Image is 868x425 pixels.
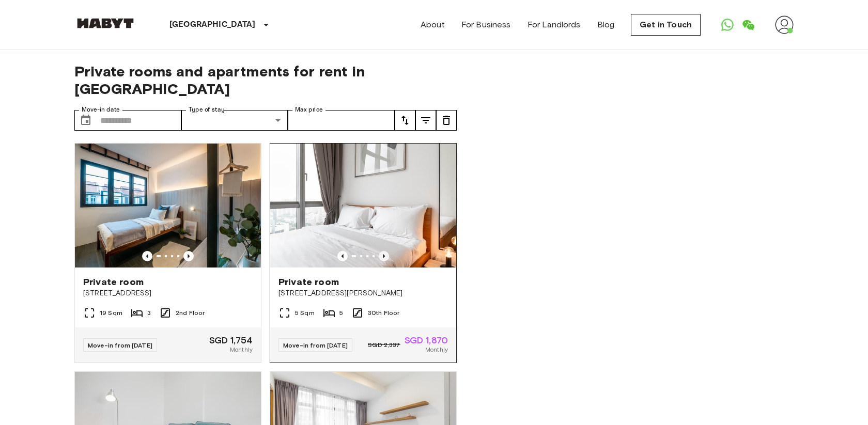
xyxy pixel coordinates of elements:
button: Choose date [75,110,96,131]
button: tune [395,110,415,131]
span: Private room [83,276,144,288]
span: SGD 1,870 [405,336,448,345]
img: Marketing picture of unit SG-01-113-001-05 [270,144,456,267]
a: About [421,19,445,31]
img: Habyt [74,18,136,28]
a: Get in Touch [631,14,701,36]
span: 5 Sqm [295,308,315,318]
span: 19 Sqm [100,308,122,318]
span: Monthly [230,345,253,354]
span: 3 [147,308,151,318]
p: [GEOGRAPHIC_DATA] [169,19,256,31]
button: Previous image [183,251,194,261]
span: SGD 1,754 [209,336,253,345]
span: Monthly [425,345,448,354]
span: 2nd Floor [176,308,205,318]
button: Previous image [337,251,348,261]
a: Marketing picture of unit SG-01-027-006-02Previous imagePrevious imagePrivate room[STREET_ADDRESS... [74,143,261,363]
button: Previous image [379,251,389,261]
label: Move-in date [82,105,120,114]
span: SGD 2,337 [368,340,400,350]
a: Open WeChat [738,14,758,35]
button: tune [436,110,457,131]
span: 5 [339,308,343,318]
span: Move-in from [DATE] [88,341,152,349]
img: avatar [775,15,794,34]
span: [STREET_ADDRESS][PERSON_NAME] [278,288,448,298]
label: Max price [295,105,323,114]
a: For Business [461,19,511,31]
span: 30th Floor [368,308,400,318]
a: Open WhatsApp [717,14,738,35]
span: Private rooms and apartments for rent in [GEOGRAPHIC_DATA] [74,62,457,98]
label: Type of stay [189,105,225,114]
img: Marketing picture of unit SG-01-027-006-02 [75,144,261,267]
span: [STREET_ADDRESS] [83,288,253,298]
span: Move-in from [DATE] [283,341,348,349]
button: Previous image [142,251,152,261]
span: Private room [278,276,339,288]
a: Marketing picture of unit SG-01-113-001-05Previous imagePrevious imagePrivate room[STREET_ADDRESS... [270,143,457,363]
a: Blog [597,19,615,31]
button: tune [415,110,436,131]
a: For Landlords [528,19,581,31]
